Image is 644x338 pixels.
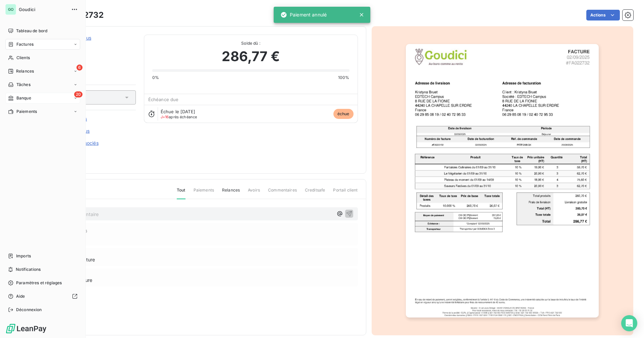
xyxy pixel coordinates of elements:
span: Tout [177,187,185,199]
span: Relances [222,187,240,199]
span: Portail client [333,187,358,199]
span: Creditsafe [305,187,325,199]
div: Open Intercom Messenger [621,315,637,331]
span: Notifications [16,266,41,272]
img: invoice_thumbnail [406,44,599,318]
span: après échéance [161,115,197,119]
span: Solde dû : [152,40,350,46]
span: 286,77 € [222,46,279,67]
span: Factures [16,41,34,47]
span: Relances [16,68,34,74]
span: Paiements [16,109,37,115]
span: Commentaires [268,187,297,199]
span: Paiements [194,187,214,199]
span: Imports [16,253,31,259]
span: Déconnexion [16,307,42,313]
span: Aide [16,293,25,299]
span: Clients [16,55,30,61]
span: Tâches [16,82,31,88]
a: Aide [5,291,80,302]
button: Actions [586,10,620,20]
span: Avoirs [248,187,260,199]
div: Paiement annulé [280,9,327,21]
img: Logo LeanPay [5,323,47,334]
span: échue [333,109,354,119]
span: 0% [152,75,159,81]
span: Goudici [19,7,67,12]
span: Banque [16,95,31,101]
span: 100% [338,75,350,81]
span: Échéance due [148,97,179,102]
span: 6 [76,65,83,71]
span: Échue le [DATE] [161,109,195,114]
span: Paramètres et réglages [16,280,62,286]
span: Tableau de bord [16,28,47,34]
div: GO [5,4,16,15]
span: J+16 [161,115,169,119]
span: 20 [74,91,83,97]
